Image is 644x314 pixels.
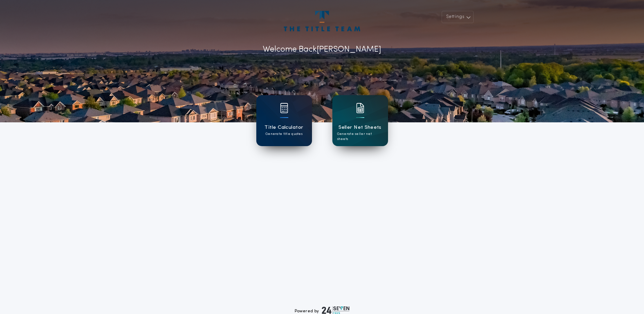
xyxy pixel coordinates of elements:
[337,132,383,142] p: Generate seller net sheets
[356,103,364,113] img: card icon
[338,124,382,132] h1: Seller Net Sheets
[284,11,360,31] img: account-logo
[442,11,474,23] button: Settings
[265,132,302,137] p: Generate title quotes
[263,43,381,56] p: Welcome Back [PERSON_NAME]
[332,95,388,146] a: card iconSeller Net SheetsGenerate seller net sheets
[256,95,312,146] a: card iconTitle CalculatorGenerate title quotes
[264,124,303,132] h1: Title Calculator
[280,103,288,113] img: card icon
